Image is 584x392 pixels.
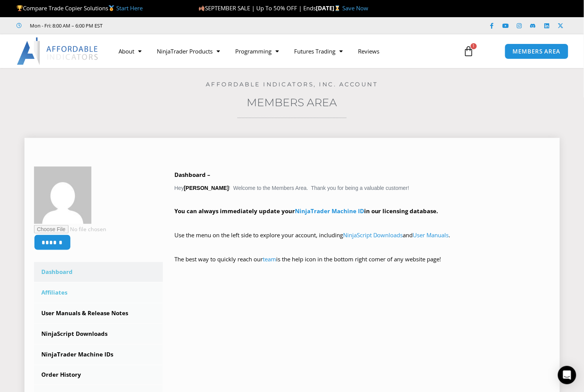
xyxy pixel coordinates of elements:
a: NinjaScript Downloads [343,231,403,239]
strong: [DATE] [316,4,342,12]
p: Use the menu on the left side to explore your account, including and . [174,230,550,251]
img: 🥇 [109,5,114,11]
img: ⌛ [335,5,340,11]
nav: Menu [111,42,455,60]
a: Save Now [342,4,368,12]
a: MEMBERS AREA [505,44,569,59]
a: Order History [34,365,163,385]
a: NinjaScript Downloads [34,324,163,344]
a: Members Area [247,96,337,109]
a: 1 [452,40,486,62]
a: Dashboard [34,262,163,282]
span: Compare Trade Copier Solutions [16,4,143,12]
a: Futures Trading [286,42,350,60]
p: The best way to quickly reach our is the help icon in the bottom right corner of any website page! [174,254,550,275]
div: Open Intercom Messenger [558,366,576,384]
strong: [PERSON_NAME] [184,185,229,191]
img: 306a39d853fe7ca0a83b64c3a9ab38c2617219f6aea081d20322e8e32295346b [34,167,91,224]
a: Start Here [116,4,143,12]
a: User Manuals [413,231,449,239]
a: Reviews [350,42,387,60]
a: team [263,255,276,263]
iframe: Customer reviews powered by Trustpilot [114,22,228,29]
a: User Manuals & Release Notes [34,303,163,323]
a: NinjaTrader Machine ID [295,207,364,215]
a: Programming [228,42,286,60]
span: MEMBERS AREA [513,49,561,54]
img: 🏆 [17,5,23,11]
span: 1 [471,43,477,49]
b: Dashboard – [174,171,210,178]
a: NinjaTrader Products [149,42,228,60]
img: 🍂 [199,5,205,11]
span: Mon - Fri: 8:00 AM – 6:00 PM EST [28,21,103,30]
a: NinjaTrader Machine IDs [34,345,163,364]
img: LogoAI | Affordable Indicators – NinjaTrader [17,37,99,65]
a: Affordable Indicators, Inc. Account [206,81,378,88]
strong: You can always immediately update your in our licensing database. [174,207,438,215]
span: SEPTEMBER SALE | Up To 50% OFF | Ends [198,4,316,12]
a: About [111,42,149,60]
a: Affiliates [34,283,163,303]
div: Hey ! Welcome to the Members Area. Thank you for being a valuable customer! [174,170,550,275]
